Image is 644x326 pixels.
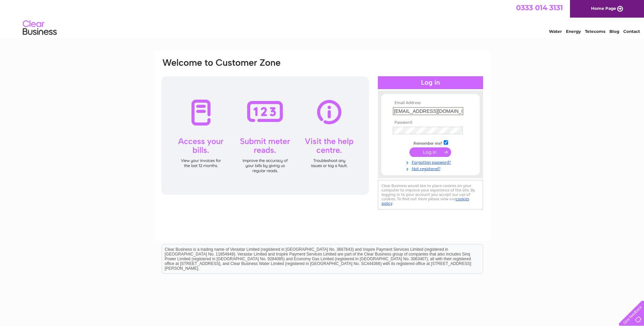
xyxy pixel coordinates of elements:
a: Water [549,29,562,34]
img: logo.png [22,18,57,38]
a: 0333 014 3131 [516,3,563,12]
div: Clear Business would like to place cookies on your computer to improve your experience of the sit... [378,180,483,209]
a: Blog [609,29,619,34]
a: Contact [623,29,640,34]
a: cookies policy [382,197,469,206]
td: Remember me? [391,139,470,146]
div: Clear Business is a trading name of Verastar Limited (registered in [GEOGRAPHIC_DATA] No. 3667643... [162,4,483,33]
th: Password: [391,120,470,125]
a: Not registered? [393,165,470,171]
a: Telecoms [585,29,605,34]
th: Email Address: [391,101,470,105]
input: Submit [409,147,451,157]
a: Energy [566,29,581,34]
a: Forgotten password? [393,159,470,165]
